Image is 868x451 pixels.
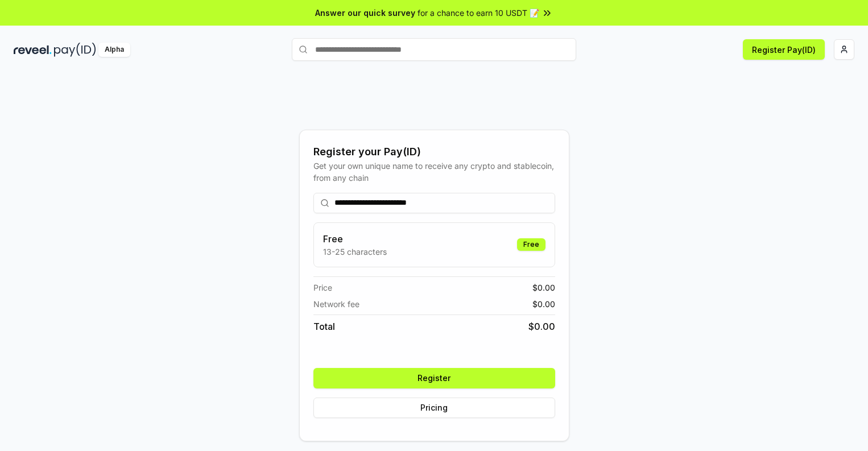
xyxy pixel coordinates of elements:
[313,320,335,333] span: Total
[418,7,539,19] span: for a chance to earn 10 USDT 📝
[313,298,359,310] span: Network fee
[323,232,387,246] h3: Free
[323,246,387,258] p: 13-25 characters
[54,43,96,57] img: pay_id
[517,238,545,251] div: Free
[313,144,555,160] div: Register your Pay(ID)
[532,298,555,310] span: $ 0.00
[313,368,555,388] button: Register
[98,43,130,57] div: Alpha
[315,7,415,19] span: Answer our quick survey
[313,160,555,184] div: Get your own unique name to receive any crypto and stablecoin, from any chain
[313,282,332,293] span: Price
[743,39,825,60] button: Register Pay(ID)
[313,398,555,418] button: Pricing
[528,320,555,333] span: $ 0.00
[14,43,52,57] img: reveel_dark
[532,282,555,293] span: $ 0.00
